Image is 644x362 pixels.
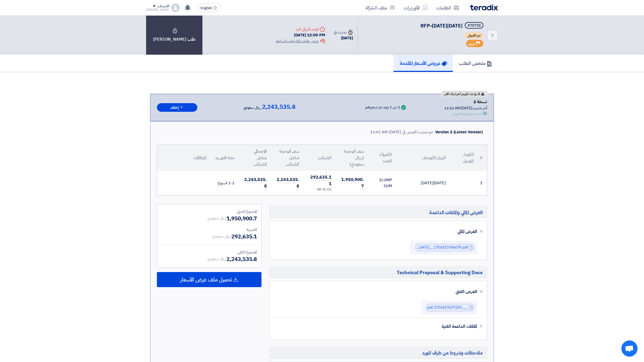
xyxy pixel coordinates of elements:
td: 1 [478,171,487,195]
td: 1-2 اسبوع [211,171,239,195]
div: 1 من 1 بنود تم تسعيرهم [365,105,400,110]
span: 1,950,900.7 [341,176,364,190]
div: تم تحديث العرض في [DATE] 11:02 AM [370,129,433,135]
div: الملفات الداعمة الفنية [281,320,477,333]
span: العرض المالي والملفات الداعمة [429,209,483,215]
th: سعر الوحدة (ريال سعودي) [336,145,368,171]
span: 292,635.1 [231,232,257,241]
img: Teradix logo [470,4,498,11]
div: صدرت في [334,29,353,35]
a: عروض الأسعار المقدمة [394,55,453,72]
a: ملف الشركة [361,1,400,14]
div: عرض طلبات التاجيلات السابقه [276,38,325,44]
div: المجموع الكلي [161,249,257,255]
span: تم القبول [465,32,483,39]
span: تحميل ملف عرض الأسعار [180,277,232,282]
span: 2,243,535.8 [262,104,295,110]
th: الإجمالي شامل الضرائب [239,145,271,171]
a: Open chat [621,340,638,357]
div: [PERSON_NAME] [146,8,169,11]
a: Quotation__Cenomi__[DATE]__1755417596679.pdf [380,245,468,250]
div: العرض المالي [281,225,477,238]
span: ريال سعودي [207,256,225,262]
div: [DATE] 12:00 PM [276,32,325,38]
div: أخر تحديث [DATE] 11:02 AM [444,105,487,111]
div: (15 %) VAT [308,187,332,192]
a: ملخص الطلب [453,55,498,72]
th: المرفقات [157,145,211,171]
span: RFP-[DATE][DATE] [421,22,463,29]
span: لا يوجد تقييم لعرضك الان [444,92,480,96]
div: الموعد النهائي للرد [276,26,325,32]
div: نسخة 2 [444,98,487,105]
span: ريال سعودي [243,105,261,111]
span: 2,243,535.8 [226,255,257,263]
span: 2,243,535.8 [244,176,267,190]
th: الضرائب [304,145,336,171]
div: [DATE] [334,35,353,41]
span: 1,950,900.7 [226,214,257,222]
span: ريال سعودي [207,215,225,221]
button: English [197,4,221,12]
span: ريال سعودي [212,234,230,239]
div: الضريبة [161,227,257,232]
a: الأوردرات [400,1,432,14]
span: Technical Proposal & Supporting Docs [397,269,483,276]
div: تمت مشاهدة العرض [452,111,482,117]
img: profile_test.png [171,4,180,12]
div: Version 2 (Latest Version) [435,129,483,135]
h5: عروض الأسعار المقدمة [400,60,447,66]
th: سعر الوحدة شامل الضرائب [271,145,304,171]
th: البيان/الوصف [396,145,450,171]
div: طلب [PERSON_NAME] [146,16,202,55]
th: # [478,145,487,171]
a: ___1755417637224.pdf [427,305,468,310]
a: الطلبات [432,1,463,14]
div: #70718 [467,24,481,27]
span: 292,635.11 [310,174,332,187]
td: LUMP SUM [368,171,396,195]
span: مهم [469,41,475,46]
th: الكمية/العدد [368,145,396,171]
span: 1 [379,177,381,183]
h5: RFP-Saudi National Day 2025 [421,22,484,30]
th: الكود/الموديل [450,145,478,171]
span: English [201,6,212,10]
button: إخفاء [157,103,197,112]
div: الحساب [157,4,169,9]
h5: ملاحظات وشروط من طرف المورد [270,347,487,359]
h5: ملخص الطلب [459,60,492,66]
div: المجموع الجزئي [161,209,257,214]
div: العرض الفني [281,285,477,298]
span: 2,243,535.8 [277,176,299,190]
th: مدة التوريد [211,145,239,171]
div: [DATE][DATE] [401,180,446,186]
